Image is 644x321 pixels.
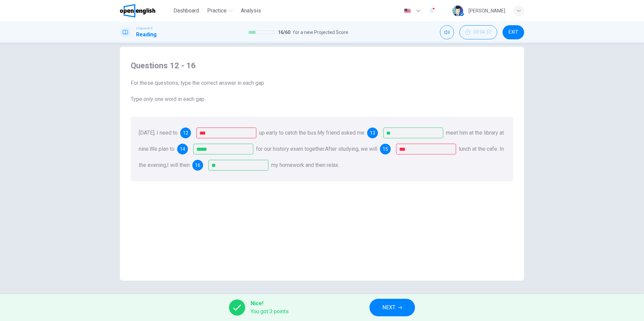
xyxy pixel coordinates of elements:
[193,144,253,154] input: study
[256,146,325,152] span: for our history exam together.
[382,303,395,312] span: NEXT
[509,30,518,35] span: EXIT
[195,163,200,168] span: 16
[196,128,256,138] input: wake
[278,28,290,36] span: 16 / 60
[403,8,412,13] img: en
[370,131,375,135] span: 13
[325,146,377,152] span: After studying, we will
[120,4,155,17] img: OpenEnglish logo
[251,299,289,308] span: Nice!
[383,128,443,138] input: to
[293,28,348,36] span: for a new Projected Score
[238,5,264,17] button: Analysis
[473,30,491,35] span: 00:04:37
[136,31,157,39] h1: Reading
[452,5,463,16] img: Profile picture
[317,130,364,136] span: My friend asked me
[167,162,190,168] span: I will then
[120,4,171,17] a: OpenEnglish logo
[131,60,513,71] h4: Questions 12 - 16
[180,147,185,151] span: 14
[150,146,174,152] span: We plan to
[208,160,268,171] input: do
[469,7,505,15] div: [PERSON_NAME]
[503,25,524,39] button: EXIT
[396,144,456,154] input: eat
[131,79,513,87] span: For these questions, type the correct answer in each gap
[383,147,388,151] span: 15
[241,7,261,15] span: Analysis
[183,131,188,135] span: 12
[131,95,513,103] span: Type only one word in each gap.
[171,5,202,17] button: Dashboard
[173,7,199,15] span: Dashboard
[204,5,235,17] button: Practice
[271,162,339,168] span: my homework and then relax.
[259,130,317,136] span: up early to catch the bus.
[459,25,497,39] div: Hide
[369,299,415,316] button: NEXT
[440,25,454,39] div: Mute
[459,25,497,39] button: 00:04:37
[207,7,227,15] span: Practice
[139,130,178,136] span: [DATE], I need to
[136,26,153,31] span: Linguaskill
[251,308,289,316] span: You got 3 points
